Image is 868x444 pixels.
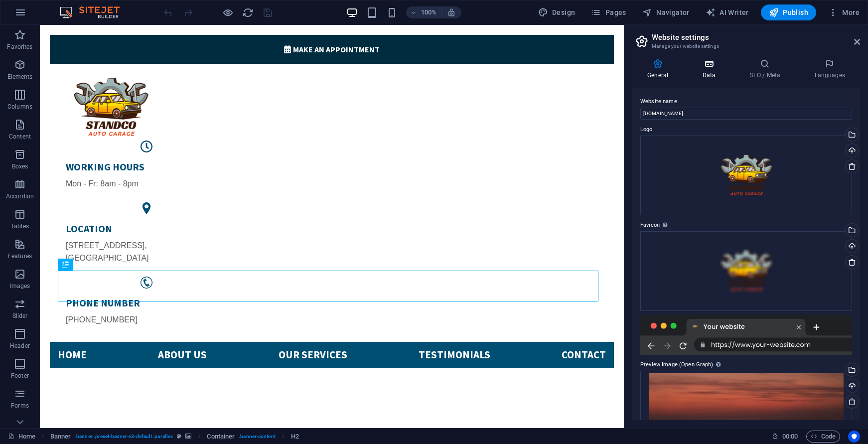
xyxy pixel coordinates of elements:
[50,431,299,443] nav: breadcrumb
[640,136,852,215] div: STAND1-mNQY0DNzDM0h9Kiw8k4jjQ.png
[642,7,690,17] span: Navigator
[7,103,32,111] p: Columns
[6,192,34,200] p: Accordion
[12,312,28,320] p: Slider
[12,162,28,170] p: Boxes
[734,59,799,80] h4: SEO / Meta
[828,7,860,17] span: More
[75,431,173,443] span: . banner .preset-banner-v3-default .parallax
[447,8,456,17] i: On resize automatically adjust zoom level to fit chosen device.
[185,434,191,439] i: This element contains a background
[10,342,30,350] p: Header
[640,108,852,120] input: Name...
[587,4,630,20] button: Pages
[291,431,299,443] span: Click to select. Double-click to edit
[706,7,749,17] span: AI Writer
[761,4,816,20] button: Publish
[11,222,29,230] p: Tables
[652,42,840,51] h3: Manage your website settings
[640,359,852,371] label: Preview Image (Open Graph)
[57,6,132,18] img: Editor Logo
[26,216,105,225] span: [STREET_ADDRESS]
[772,431,798,443] h6: Session time
[702,4,753,20] button: AI Writer
[177,434,181,439] i: This element is a customizable preset
[687,59,734,80] h4: Data
[640,96,852,108] label: Website name
[534,4,579,20] div: Design (Ctrl+Alt+Y)
[242,7,254,18] i: Reload page
[811,431,836,443] span: Code
[632,59,687,80] h4: General
[11,402,29,410] p: Forms
[534,4,579,20] button: Design
[638,4,694,20] button: Navigator
[789,433,791,440] span: :
[538,7,576,17] span: Design
[239,431,275,443] span: . banner-content
[640,219,852,231] label: Favicon
[222,6,234,18] button: Click here to leave preview mode and continue editing
[591,7,626,17] span: Pages
[244,20,251,28] i: 
[769,7,808,17] span: Publish
[640,231,852,311] div: STAND1-CSnoCLeLi4EYad0i_ul2iw-foMlb44N0FI4COVWkbLKHQ.png
[799,59,860,80] h4: Languages
[640,124,852,136] label: Logo
[406,6,441,18] button: 100%
[50,431,71,443] span: Click to select. Double-click to edit
[8,252,32,260] p: Features
[824,4,864,20] button: More
[848,431,860,443] button: Usercentrics
[782,431,798,443] span: 00 00
[242,6,254,18] button: reload
[11,372,29,380] p: Footer
[421,6,437,18] h6: 100%
[207,431,235,443] span: Click to select. Double-click to edit
[652,33,860,42] h2: Website settings
[8,431,35,443] a: Click to cancel selection. Double-click to open Pages
[7,73,33,81] p: Elements
[7,43,32,51] p: Favorites
[10,282,30,290] p: Images
[806,431,840,443] button: Code
[9,133,31,141] p: Content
